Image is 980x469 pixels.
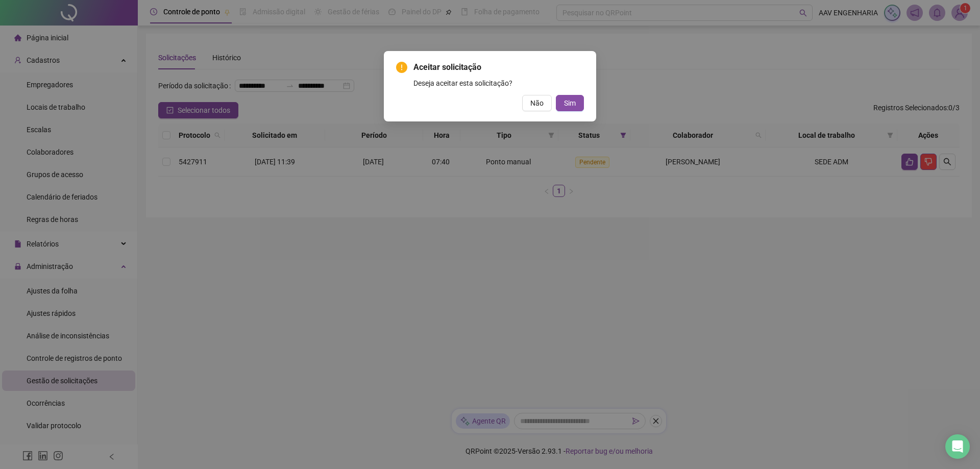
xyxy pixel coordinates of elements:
button: Não [522,95,552,111]
button: Sim [556,95,584,111]
div: Open Intercom Messenger [945,434,970,459]
div: Deseja aceitar esta solicitação? [413,78,584,89]
span: Não [530,97,544,109]
span: exclamation-circle [396,62,407,73]
span: Sim [564,97,576,109]
span: Aceitar solicitação [413,61,584,73]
